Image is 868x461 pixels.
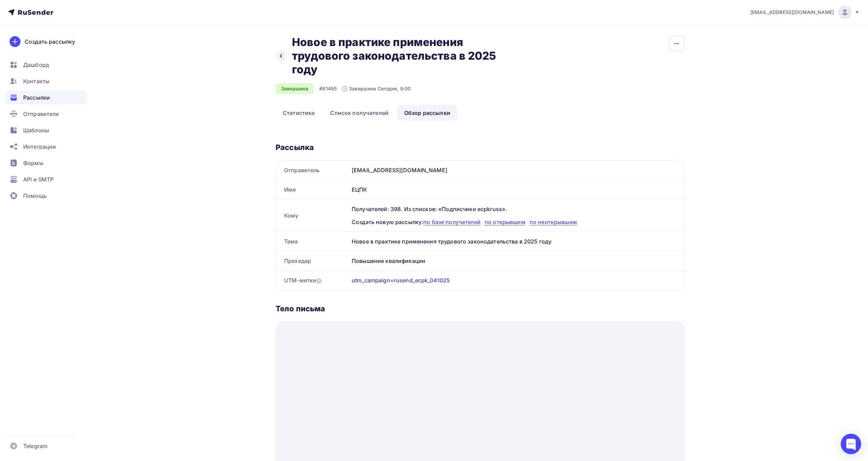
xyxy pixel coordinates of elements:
div: [EMAIL_ADDRESS][DOMAIN_NAME] [349,161,685,180]
a: Статистика [276,105,322,121]
div: Получателей: 398. Из списков: «Подписчики ecpkruss». [352,205,676,213]
span: Telegram [23,442,47,450]
span: API и SMTP [23,175,54,183]
span: Дашборд [23,61,49,69]
div: Рассылка [276,143,685,152]
div: Завершена Сегодня, 9:00 [342,85,411,92]
div: Отправитель [276,161,349,180]
a: Список получателей [323,105,396,121]
a: Шаблоны [5,123,87,137]
div: Создать новую рассылку: [352,218,676,226]
span: по неоткрывшим [530,219,577,225]
div: Кому [276,199,349,232]
div: Повышение квалификации [349,251,685,270]
a: Рассылки [5,91,87,104]
div: Имя [276,180,349,199]
a: Формы [5,156,87,170]
a: Контакты [5,74,87,88]
div: Завершена [276,83,314,94]
span: Шаблоны [23,126,49,134]
a: Отправители [5,107,87,121]
div: utm_campaign=rusend_ecpk_041025 [352,276,450,284]
div: Новое в практике применения трудового законодательства в 2025 году [349,232,685,251]
span: Интеграции [23,143,56,151]
span: Отправители [23,110,59,118]
span: Помощь [23,192,47,200]
div: UTM-метки [284,276,322,284]
div: #61465 [319,85,337,92]
span: по открывшим [485,219,526,225]
div: Создать рассылку [25,38,75,46]
a: Обзор рассылки [397,105,457,121]
span: по базе получателей [423,219,481,225]
span: Формы [23,159,43,167]
span: Рассылки [23,93,50,102]
a: [EMAIL_ADDRESS][DOMAIN_NAME] [750,5,860,19]
div: ЕЦПК [349,180,685,199]
div: Тело письма [276,304,685,313]
div: Прехедер [276,251,349,270]
a: Дашборд [5,58,87,72]
h2: Новое в практике применения трудового законодательства в 2025 году [292,35,498,76]
span: Контакты [23,77,49,85]
div: Тема [276,232,349,251]
span: [EMAIL_ADDRESS][DOMAIN_NAME] [750,9,834,16]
